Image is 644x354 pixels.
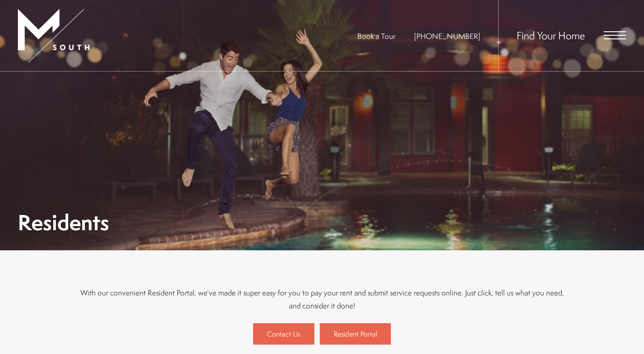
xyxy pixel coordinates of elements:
[414,31,480,41] a: Call Us at 813-570-8014
[267,329,301,339] span: Contact Us
[18,212,109,232] h1: Residents
[76,286,568,312] p: With our convenient Resident Portal, we’ve made it super easy for you to pay your rent and submit...
[357,31,395,41] a: Book a Tour
[414,31,480,41] span: [PHONE_NUMBER]
[604,31,626,39] button: Open Menu
[320,323,391,345] a: Resident Portal
[334,329,377,339] span: Resident Portal
[18,9,89,63] img: MSouth
[517,28,585,42] a: Find Your Home
[253,323,314,345] a: Contact Us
